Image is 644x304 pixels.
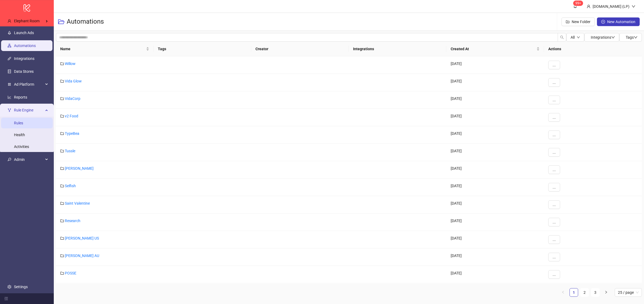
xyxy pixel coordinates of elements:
[8,108,11,112] span: fork
[446,196,544,213] div: [DATE]
[154,42,251,56] th: Tags
[446,179,544,196] div: [DATE]
[65,131,79,136] a: TypeBea
[60,132,64,135] span: folder
[65,96,80,101] a: VidaCorp
[446,231,544,248] div: [DATE]
[548,183,560,191] button: ...
[446,283,544,301] div: [DATE]
[60,219,64,223] span: folder
[611,35,615,39] span: down
[548,253,560,261] button: ...
[548,131,560,139] button: ...
[14,56,34,61] a: Integrations
[553,63,556,67] span: ...
[14,285,28,289] a: Settings
[60,184,64,188] span: folder
[60,254,64,258] span: folder
[60,167,64,170] span: folder
[597,17,640,26] button: New Automation
[632,5,635,8] span: down
[548,148,560,157] button: ...
[446,213,544,231] div: [DATE]
[446,109,544,126] div: [DATE]
[65,149,75,153] a: Tussle
[548,113,560,122] button: ...
[615,288,642,297] div: Page Size
[570,288,578,297] li: 1
[634,35,638,39] span: down
[604,291,608,294] span: right
[14,31,34,35] a: Launch Ads
[65,219,80,223] a: Research
[577,36,580,39] span: down
[544,42,642,56] th: Actions
[548,218,560,226] button: ...
[60,201,64,205] span: folder
[14,44,36,48] a: Automations
[8,19,11,23] span: user
[548,96,560,104] button: ...
[566,20,570,24] span: folder-add
[65,184,76,188] a: Selfish
[14,105,44,115] span: Rule Engine
[4,297,8,301] span: menu-fold
[60,46,145,52] span: Name
[67,17,104,26] h3: Automations
[65,114,78,118] a: v2 Food
[591,288,599,296] a: 3
[65,79,82,83] a: Vida Glow
[548,235,560,244] button: ...
[560,35,564,39] span: search
[446,144,544,161] div: [DATE]
[65,166,94,171] a: [PERSON_NAME]
[65,236,99,240] a: [PERSON_NAME] US
[60,79,64,83] span: folder
[553,237,556,242] span: ...
[548,78,560,87] button: ...
[14,19,40,23] span: Elephant Room
[60,97,64,100] span: folder
[581,288,589,296] a: 2
[60,62,64,66] span: folder
[8,158,11,161] span: key
[561,291,565,294] span: left
[602,288,610,297] button: right
[602,288,610,297] li: Next Page
[65,254,99,258] a: [PERSON_NAME] AU
[548,165,560,174] button: ...
[14,79,44,90] span: Ad Platform
[587,5,590,8] span: user
[553,185,556,189] span: ...
[618,288,639,296] span: 25 / page
[56,42,154,56] th: Name
[65,61,76,66] a: Willow
[570,288,578,296] a: 1
[584,33,619,42] button: Integrationsdown
[572,20,590,24] span: New Folder
[548,270,560,279] button: ...
[8,82,11,86] span: number
[14,69,34,74] a: Data Stores
[14,154,44,165] span: Admin
[626,35,638,39] span: Tags
[580,288,589,297] li: 2
[553,80,556,85] span: ...
[58,19,65,25] span: folder-open
[553,220,556,224] span: ...
[446,126,544,144] div: [DATE]
[65,271,76,275] a: POSSE
[446,266,544,283] div: [DATE]
[451,46,535,52] span: Created At
[446,74,544,91] div: [DATE]
[591,288,600,297] li: 3
[573,1,583,6] sup: 1443
[446,42,544,56] th: Created At
[446,91,544,109] div: [DATE]
[590,3,632,9] div: [DOMAIN_NAME] (LP)
[251,42,349,56] th: Creator
[619,33,642,42] button: Tagsdown
[571,35,575,39] span: All
[553,150,556,154] span: ...
[14,133,25,137] a: Health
